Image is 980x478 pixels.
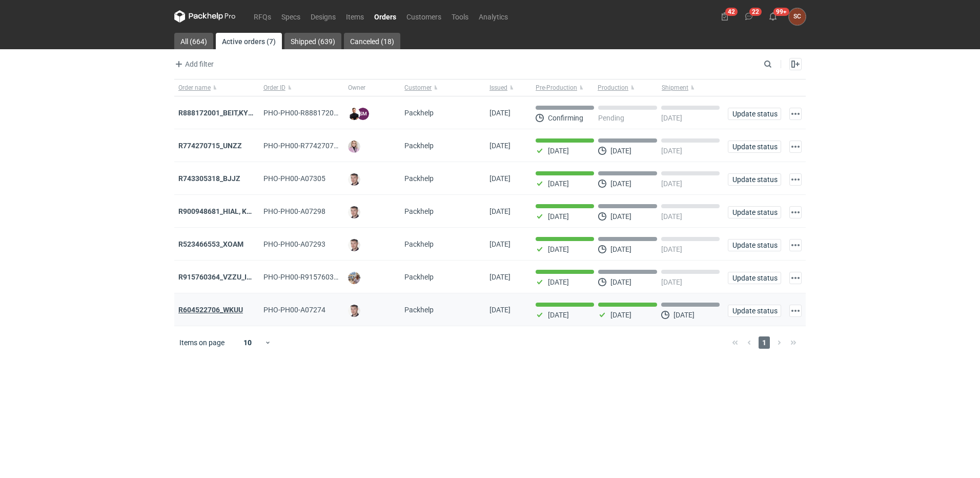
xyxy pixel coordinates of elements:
[536,84,577,92] span: Pre-Production
[263,240,325,248] span: PHO-PH00-A07293
[178,174,240,183] strong: R743305318_BJJZ
[178,142,242,150] strong: R774270715_UNZZ
[728,206,781,218] button: Update status
[789,206,802,218] button: Actions
[249,10,276,23] a: RFQs
[489,109,511,117] span: 13/10/2025
[732,176,777,183] span: Update status
[717,8,733,25] button: 42
[348,305,360,317] img: Maciej Sikora
[348,206,360,218] img: Maciej Sikora
[404,84,432,92] span: Customer
[263,273,381,281] span: PHO-PH00-R915760364_VZZU_IOFY
[401,10,446,23] a: Customers
[661,212,682,221] p: [DATE]
[489,240,511,248] span: 26/09/2025
[178,84,211,92] span: Order name
[284,33,341,49] a: Shipped (639)
[728,173,781,186] button: Update status
[263,174,325,183] span: PHO-PH00-A07305
[662,84,688,92] span: Shipment
[789,8,806,25] button: SC
[341,10,369,23] a: Items
[489,84,507,92] span: Issued
[765,8,781,25] button: 99+
[178,240,243,248] a: R523466553_XOAM
[485,79,532,96] button: Issued
[216,33,282,49] a: Active orders (7)
[610,278,631,286] p: [DATE]
[610,212,631,221] p: [DATE]
[178,306,243,314] a: R604522706_WKUU
[732,242,777,249] span: Update status
[404,306,434,314] span: Packhelp
[263,84,285,92] span: Order ID
[728,239,781,251] button: Update status
[789,141,802,153] button: Actions
[610,245,631,253] p: [DATE]
[446,10,474,23] a: Tools
[548,278,569,286] p: [DATE]
[661,147,682,155] p: [DATE]
[661,114,682,122] p: [DATE]
[174,10,236,23] svg: Packhelp Pro
[789,239,802,251] button: Actions
[489,306,511,314] span: 24/09/2025
[348,84,365,92] span: Owner
[404,142,434,150] span: Packhelp
[404,273,434,281] span: Packhelp
[610,180,631,188] p: [DATE]
[263,109,379,117] span: PHO-PH00-R888172001_BEIT,KYHC
[348,141,360,153] img: Klaudia Wiśniewska
[276,10,305,23] a: Specs
[673,311,695,319] p: [DATE]
[548,245,569,253] p: [DATE]
[598,114,624,122] p: Pending
[357,108,369,120] figcaption: SM
[728,272,781,284] button: Update status
[173,58,214,70] span: Add filter
[489,207,511,215] span: 29/09/2025
[348,239,360,251] img: Maciej Sikora
[548,212,569,221] p: [DATE]
[404,207,434,215] span: Packhelp
[732,209,777,216] span: Update status
[348,173,360,186] img: Maciej Sikora
[178,207,259,215] strong: R900948681_HIAL, KMPI
[660,79,724,96] button: Shipment
[489,142,511,150] span: 07/10/2025
[178,109,258,117] a: R888172001_BEIT,KYHC
[789,108,802,120] button: Actions
[789,272,802,284] button: Actions
[174,79,259,96] button: Order name
[348,272,360,284] img: Michał Palasek
[732,110,777,117] span: Update status
[548,114,583,122] p: Confirming
[610,147,631,155] p: [DATE]
[728,305,781,317] button: Update status
[661,245,682,253] p: [DATE]
[344,33,400,49] a: Canceled (18)
[179,337,224,348] span: Items on page
[548,311,569,319] p: [DATE]
[259,79,344,96] button: Order ID
[728,108,781,120] button: Update status
[263,207,325,215] span: PHO-PH00-A07298
[732,274,777,282] span: Update status
[178,273,260,281] a: R915760364_VZZU_IOFY
[348,108,360,120] img: Tomasz Kubiak
[762,58,794,70] input: Search
[598,84,628,92] span: Production
[548,147,569,155] p: [DATE]
[231,335,264,350] div: 10
[489,273,511,281] span: 25/09/2025
[404,109,434,117] span: Packhelp
[732,143,777,150] span: Update status
[172,58,214,70] button: Add filter
[741,8,757,25] button: 22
